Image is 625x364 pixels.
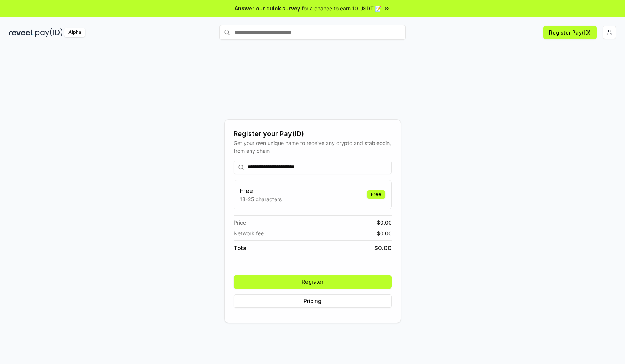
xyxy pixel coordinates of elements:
button: Pricing [234,294,392,308]
button: Register [234,275,392,289]
p: 13-25 characters [240,195,282,203]
h3: Free [240,186,282,195]
span: Total [234,244,248,252]
div: Get your own unique name to receive any crypto and stablecoin, from any chain [234,139,392,155]
span: Price [234,219,246,226]
span: $ 0.00 [377,219,392,226]
span: $ 0.00 [377,229,392,237]
div: Alpha [64,28,85,37]
button: Register Pay(ID) [543,26,597,39]
span: Answer our quick survey [235,4,300,12]
span: for a chance to earn 10 USDT 📝 [302,4,381,12]
img: reveel_dark [9,28,34,37]
div: Free [367,190,385,199]
img: pay_id [35,28,63,37]
span: Network fee [234,229,264,237]
div: Register your Pay(ID) [234,129,392,139]
span: $ 0.00 [374,244,392,252]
